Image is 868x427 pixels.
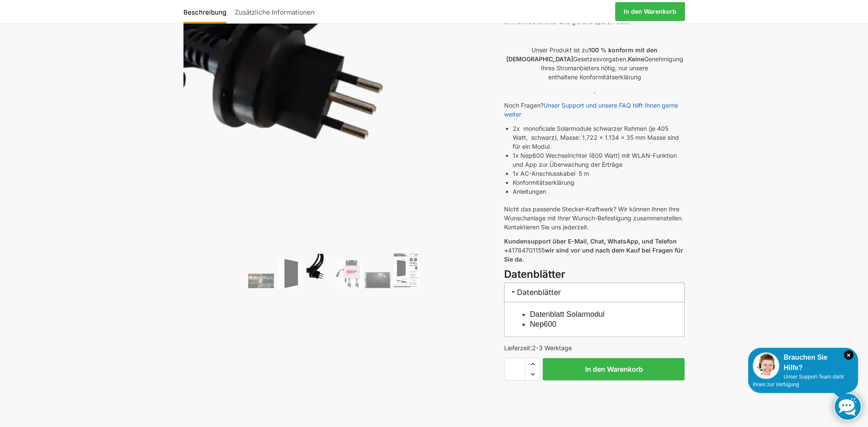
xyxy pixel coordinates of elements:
[504,102,678,118] a: Unser Support und unsere FAQ hilft Ihnen gerne weiter
[277,259,303,288] img: TommaTech Vorderseite
[530,310,604,319] a: Datenblatt Solarmodul
[615,2,685,21] a: In den Warenkorb
[504,45,685,81] p: Unser Produkt ist zu Gesetzesvorgaben. Genehmigung Ihres Stromanbieters nötig, nur unsere enthalt...
[504,101,685,119] p: Noch Fragen?
[394,252,420,288] img: Balkonkraftwerk 600/810 Watt Fullblack – Bild 6
[513,124,685,151] li: 2x monoficiale Solarmodule schwarzer Rahmen (je 405 Watt, schwarz), Masse: 1.722 x 1.134 x 35 mm ...
[504,283,685,302] h3: Datenblätter
[504,204,685,232] p: Nicht das passende Stecker-Kraftwerk? Wir können Ihnen Ihre Wunschanlage mit Ihrer Wunsch-Befesti...
[504,267,685,282] h3: Datenblätter
[504,238,677,254] strong: Kundensupport über E-Mail, Chat, WhatsApp, und Telefon +
[306,254,332,288] img: Anschlusskabel-3meter_schweizer-stecker
[365,272,390,288] img: Balkonkraftwerk 600/810 Watt Fullblack – Bild 5
[504,344,572,352] span: Lieferzeit:
[248,274,274,288] img: 2 Balkonkraftwerke
[231,1,319,22] a: Zusätzliche Informationen
[530,320,556,328] a: Nep600
[753,352,853,373] div: Brauchen Sie Hilfe?
[513,169,685,178] li: 1x AC-Anschlusskabel 5 m
[753,352,779,379] img: Customer service
[532,344,572,352] span: 2-3 Werktage
[844,350,853,360] i: Schließen
[504,87,685,96] p: .
[526,369,540,380] span: Reduce quantity
[506,46,658,63] strong: 100 % konform mit den [DEMOGRAPHIC_DATA]
[543,358,685,380] button: In den Warenkorb
[753,374,844,388] span: Unser Support-Team steht Ihnen zur Verfügung
[504,247,683,263] strong: wir sind vor und nach dem Kauf bei Fragen für Sie da.
[513,178,685,187] li: Konformitätserklärung
[183,1,231,22] a: Beschreibung
[513,151,685,169] li: 1x Nep600 Wechselrichter (600 Watt) mit WLAN-Funktion und App zur Überwachung der Erträge
[502,385,686,409] iframe: Sicherer Rahmen für schnelle Bezahlvorgänge
[336,259,361,288] img: NEP 800 Drosselbar auf 600 Watt
[628,55,644,63] strong: Keine
[504,237,685,264] p: 41784701155
[513,187,685,196] li: Anleitungen
[504,358,526,380] input: Produktmenge
[526,358,540,370] span: Increase quantity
